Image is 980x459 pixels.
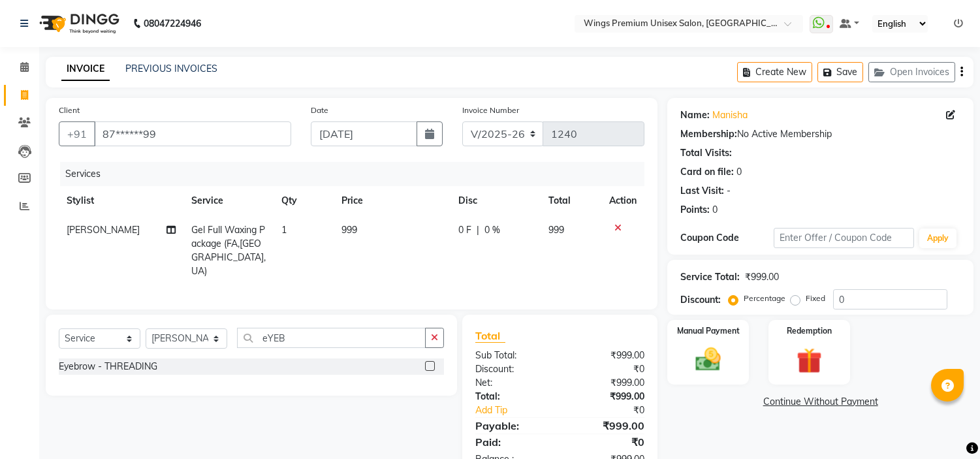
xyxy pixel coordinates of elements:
[868,62,955,82] button: Open Invoices
[144,5,201,42] b: 08047224946
[560,434,655,450] div: ₹0
[458,223,471,237] span: 0 F
[736,165,742,179] div: 0
[817,62,863,82] button: Save
[466,434,560,450] div: Paid:
[33,5,123,42] img: logo
[61,57,110,81] a: INVOICE
[806,293,825,304] label: Fixed
[560,376,655,390] div: ₹999.00
[237,328,426,348] input: Search or Scan
[712,203,718,217] div: 0
[688,345,729,374] img: _cash.svg
[789,345,830,377] img: _gift.svg
[680,293,721,307] div: Discount:
[560,418,655,434] div: ₹999.00
[466,418,560,434] div: Payable:
[466,376,560,390] div: Net:
[677,325,740,337] label: Manual Payment
[670,395,971,409] a: Continue Without Payment
[560,362,655,376] div: ₹0
[774,228,913,248] input: Enter Offer / Coupon Code
[466,404,576,417] a: Add Tip
[680,127,960,141] div: No Active Membership
[745,270,779,284] div: ₹999.00
[744,293,785,304] label: Percentage
[712,108,748,122] a: Manisha
[59,360,157,373] div: Eyebrow - THREADING
[59,186,183,215] th: Stylist
[680,184,724,198] div: Last Visit:
[341,224,357,236] span: 999
[541,186,602,215] th: Total
[925,407,967,446] iframe: chat widget
[60,162,654,186] div: Services
[311,104,328,116] label: Date
[680,127,737,141] div: Membership:
[466,390,560,404] div: Total:
[560,390,655,404] div: ₹999.00
[94,121,291,146] input: Search by Name/Mobile/Email/Code
[576,404,655,417] div: ₹0
[680,203,710,217] div: Points:
[680,231,774,245] div: Coupon Code
[281,224,287,236] span: 1
[680,146,732,160] div: Total Visits:
[475,329,505,343] span: Total
[680,270,740,284] div: Service Total:
[450,186,540,215] th: Disc
[560,349,655,362] div: ₹999.00
[59,104,80,116] label: Client
[462,104,519,116] label: Invoice Number
[125,63,217,74] a: PREVIOUS INVOICES
[183,186,274,215] th: Service
[466,362,560,376] div: Discount:
[59,121,95,146] button: +91
[274,186,334,215] th: Qty
[334,186,450,215] th: Price
[484,223,500,237] span: 0 %
[477,223,479,237] span: |
[191,224,266,277] span: Gel Full Waxing Package (FA,[GEOGRAPHIC_DATA],UA)
[548,224,564,236] span: 999
[67,224,140,236] span: [PERSON_NAME]
[737,62,812,82] button: Create New
[787,325,832,337] label: Redemption
[680,165,734,179] div: Card on file:
[919,229,956,248] button: Apply
[601,186,644,215] th: Action
[727,184,731,198] div: -
[680,108,710,122] div: Name:
[466,349,560,362] div: Sub Total:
